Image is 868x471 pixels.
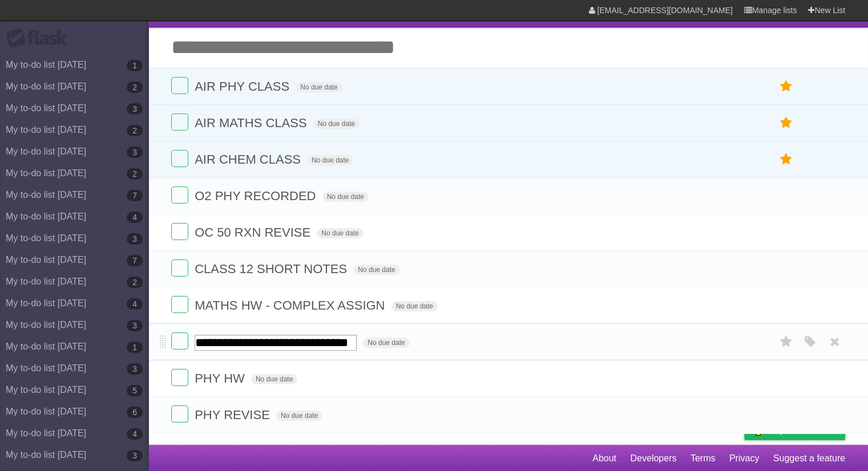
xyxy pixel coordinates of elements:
b: 6 [127,407,143,418]
span: MATHS HW - COMPLEX ASSIGN [195,298,387,312]
span: PHY REVISE [195,408,273,422]
b: 3 [127,147,143,158]
label: Done [171,259,188,277]
div: Flask [6,28,74,48]
b: 3 [127,320,143,331]
b: 3 [127,363,143,375]
label: Done [171,150,188,167]
label: Star task [776,113,797,132]
span: No due date [296,82,342,92]
label: Done [171,332,188,350]
b: 1 [127,60,143,71]
label: Done [171,405,188,423]
b: 7 [127,190,143,201]
span: PHY HW [195,371,248,385]
span: No due date [251,374,297,384]
label: Star task [776,332,797,351]
b: 7 [127,255,143,266]
b: 5 [127,385,143,396]
b: 3 [127,233,143,245]
span: No due date [391,301,438,311]
b: 4 [127,212,143,223]
span: AIR MATHS CLASS [195,116,309,130]
b: 3 [127,103,143,115]
a: Terms [691,448,716,469]
span: No due date [313,119,360,129]
span: AIR PHY CLASS [195,79,292,94]
b: 4 [127,298,143,310]
span: OC 50 RXN REVISE [195,225,313,239]
label: Star task [776,77,797,96]
a: Privacy [729,448,759,469]
label: Done [171,223,188,240]
b: 3 [127,450,143,461]
label: Done [171,113,188,131]
span: No due date [307,155,353,165]
span: CLASS 12 SHORT NOTES [195,262,350,276]
span: O2 PHY RECORDED [195,189,318,203]
b: 4 [127,428,143,440]
span: No due date [317,228,363,238]
label: Done [171,369,188,386]
b: 2 [127,82,143,93]
b: 2 [127,125,143,136]
a: About [592,448,616,469]
span: No due date [322,192,369,202]
span: AIR CHEM CLASS [195,152,304,167]
b: 2 [127,168,143,180]
label: Star task [776,150,797,169]
b: 1 [127,342,143,353]
a: Developers [630,448,676,469]
label: Done [171,186,188,204]
label: Done [171,77,188,94]
label: Done [171,296,188,313]
span: No due date [353,265,399,275]
span: No due date [363,338,409,348]
a: Suggest a feature [773,448,845,469]
span: No due date [276,411,322,421]
span: Buy me a coffee [768,420,839,440]
b: 2 [127,277,143,288]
